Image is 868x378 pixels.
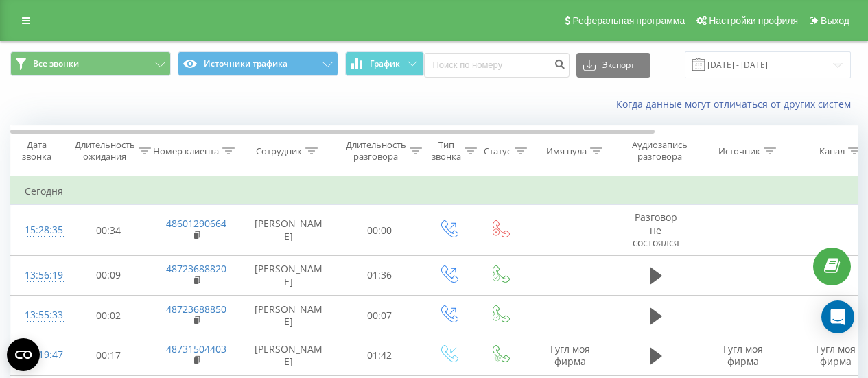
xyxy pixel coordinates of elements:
[337,255,423,295] td: 01:36
[821,300,854,333] div: Open Intercom Messenger
[166,342,226,355] a: 48731504403
[572,15,685,26] span: Реферальная программа
[821,15,849,26] span: Выход
[11,139,62,163] div: Дата звонка
[370,59,400,69] span: График
[25,217,52,244] div: 15:28:35
[10,51,171,76] button: Все звонки
[66,296,152,335] td: 00:02
[709,15,798,26] span: Настройки профиля
[616,97,858,110] a: Когда данные могут отличаться от других систем
[718,145,760,157] div: Источник
[7,338,40,371] button: Open CMP widget
[25,262,52,289] div: 13:56:19
[633,211,679,248] span: Разговор не состоялся
[241,205,337,256] td: [PERSON_NAME]
[33,58,79,69] span: Все звонки
[576,53,650,78] button: Экспорт
[345,51,424,76] button: График
[66,335,152,375] td: 00:17
[241,296,337,335] td: [PERSON_NAME]
[166,217,226,230] a: 48601290664
[25,342,52,368] div: 10:19:47
[546,145,587,157] div: Имя пула
[337,296,423,335] td: 00:07
[66,205,152,256] td: 00:34
[66,255,152,295] td: 00:09
[25,302,52,329] div: 13:55:33
[241,335,337,375] td: [PERSON_NAME]
[424,53,570,78] input: Поиск по номеру
[346,139,406,163] div: Длительность разговора
[256,145,302,157] div: Сотрудник
[626,139,693,163] div: Аудиозапись разговора
[178,51,338,76] button: Источники трафика
[166,303,226,316] a: 48723688850
[337,205,423,256] td: 00:00
[166,262,226,275] a: 48723688820
[241,255,337,295] td: [PERSON_NAME]
[484,145,511,157] div: Статус
[526,335,615,375] td: Гугл моя фирма
[75,139,135,163] div: Длительность ожидания
[432,139,461,163] div: Тип звонка
[819,145,845,157] div: Канал
[153,145,219,157] div: Номер клиента
[337,335,423,375] td: 01:42
[697,335,790,375] td: Гугл моя фирма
